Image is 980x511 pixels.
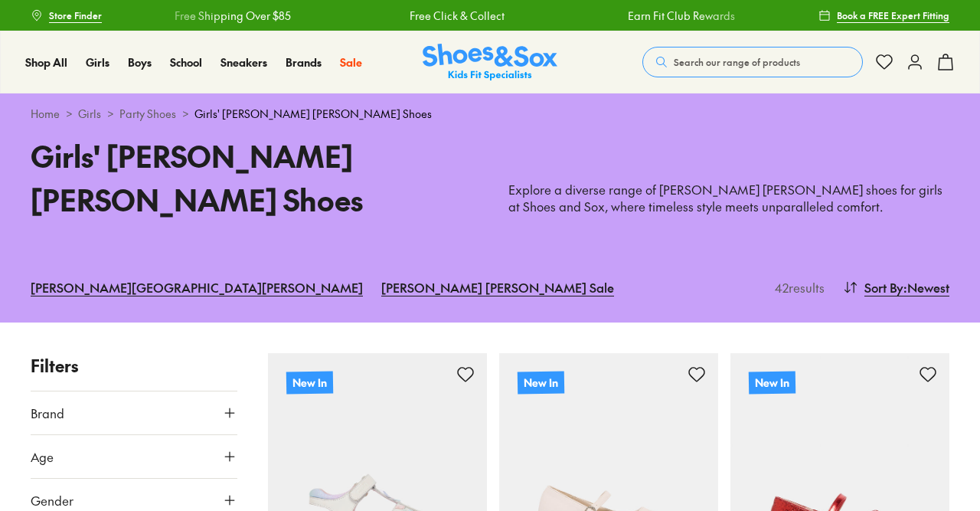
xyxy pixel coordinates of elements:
[128,54,152,70] a: Boys
[508,182,949,215] p: Explore a diverse range of [PERSON_NAME] [PERSON_NAME] shoes for girls at Shoes and Sox, where ti...
[408,8,503,24] a: Free Click & Collect
[340,54,362,70] a: Sale
[31,435,237,478] button: Age
[31,404,64,422] span: Brand
[903,278,949,296] span: : Newest
[220,54,267,70] span: Sneakers
[818,2,949,29] a: Book a FREE Expert Fitting
[31,353,237,378] p: Filters
[31,491,73,509] span: Gender
[286,371,333,394] p: New In
[31,2,102,29] a: Store Finder
[518,371,564,394] p: New In
[31,447,54,466] span: Age
[119,106,176,122] a: Party Shoes
[25,54,67,70] a: Shop All
[31,106,60,122] a: Home
[31,134,472,221] h1: Girls' [PERSON_NAME] [PERSON_NAME] Shoes
[31,270,363,304] a: [PERSON_NAME][GEOGRAPHIC_DATA][PERSON_NAME]
[626,8,733,24] a: Earn Fit Club Rewards
[194,106,432,122] span: Girls' [PERSON_NAME] [PERSON_NAME] Shoes
[843,270,949,304] button: Sort By:Newest
[86,54,109,70] a: Girls
[170,54,202,70] a: School
[86,54,109,70] span: Girls
[864,278,903,296] span: Sort By
[25,54,67,70] span: Shop All
[286,54,322,70] a: Brands
[749,371,795,394] p: New In
[172,8,289,24] a: Free Shipping Over $85
[170,54,202,70] span: School
[128,54,152,70] span: Boys
[340,54,362,70] span: Sale
[31,391,237,434] button: Brand
[642,47,863,77] button: Search our range of products
[837,8,949,22] span: Book a FREE Expert Fitting
[220,54,267,70] a: Sneakers
[49,8,102,22] span: Store Finder
[423,44,557,81] a: Shoes & Sox
[423,44,557,81] img: SNS_Logo_Responsive.svg
[769,278,825,296] p: 42 results
[381,270,614,304] a: [PERSON_NAME] [PERSON_NAME] Sale
[78,106,101,122] a: Girls
[286,54,322,70] span: Brands
[31,106,949,122] div: > > >
[674,55,800,69] span: Search our range of products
